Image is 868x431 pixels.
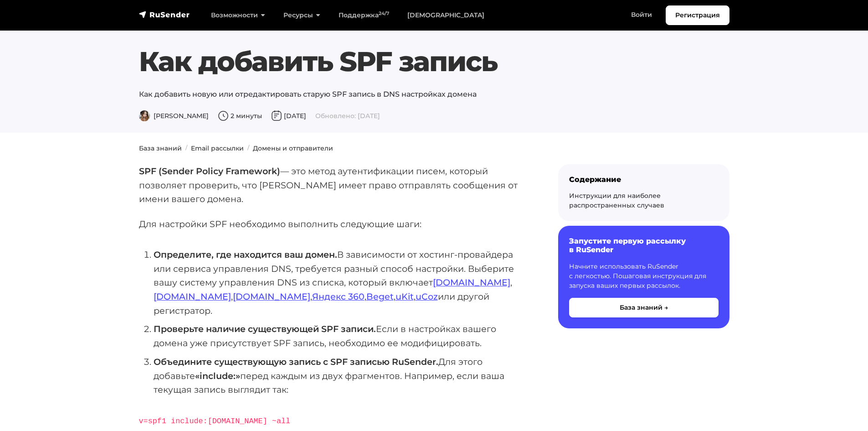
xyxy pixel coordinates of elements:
span: Обновлено: [DATE] [315,112,380,120]
p: Начните использовать RuSender с легкостью. Пошаговая инструкция для запуска ваших первых рассылок. [569,262,719,291]
li: Для этого добавьте перед каждым из двух фрагментов. Например, если ваша текущая запись выглядит так: [154,355,529,397]
strong: SPF (Sender Policy Framework) [139,166,280,177]
code: v=spf1 include:[DOMAIN_NAME] ~all [139,417,291,426]
sup: 24/7 [379,10,389,16]
a: Войти [622,5,661,24]
a: [DOMAIN_NAME] [154,291,231,302]
a: uCoz [416,291,438,302]
a: Запустите первую рассылку в RuSender Начните использовать RuSender с легкостью. Пошаговая инструк... [558,226,729,328]
a: Инструкции для наиболее распространенных случаев [569,192,664,209]
a: Домены и отправители [253,144,333,152]
a: [DOMAIN_NAME] [433,277,510,288]
h6: Запустите первую рассылку в RuSender [569,237,719,254]
img: RuSender [139,10,190,19]
a: Поддержка24/7 [329,6,398,25]
span: 2 минуты [218,112,262,120]
a: Ресурсы [274,6,329,25]
a: Email рассылки [191,144,244,152]
strong: Объедините существующую запись с SPF записью RuSender. [154,356,438,367]
span: [DATE] [271,112,306,120]
h1: Как добавить SPF запись [139,45,729,78]
a: Возможности [202,6,274,25]
strong: Определите, где находится ваш домен. [154,249,337,260]
a: Регистрация [666,5,729,25]
a: [DOMAIN_NAME] [233,291,310,302]
a: Beget [366,291,394,302]
button: База знаний → [569,298,719,317]
img: Дата публикации [271,110,282,121]
img: Время чтения [218,110,229,121]
p: Как добавить новую или отредактировать старую SPF запись в DNS настройках домена [139,89,729,100]
div: Содержание [569,175,719,184]
a: [DEMOGRAPHIC_DATA] [398,6,493,25]
p: — это метод аутентификации писем, который позволяет проверить, что [PERSON_NAME] имеет право отпр... [139,164,529,206]
a: Яндекс 360 [312,291,365,302]
li: В зависимости от хостинг-провайдера или сервиса управления DNS, требуется разный способ настройки... [154,248,529,318]
a: База знаний [139,144,182,152]
strong: Проверьте наличие существующей SPF записи. [154,323,376,334]
span: [PERSON_NAME] [139,112,209,120]
nav: breadcrumb [134,144,735,153]
p: Для настройки SPF необходимо выполнить следующие шаги: [139,217,529,231]
strong: «include:» [195,370,240,381]
li: Если в настройках вашего домена уже присутствует SPF запись, необходимо ее модифицировать. [154,322,529,350]
a: uKit [395,291,414,302]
